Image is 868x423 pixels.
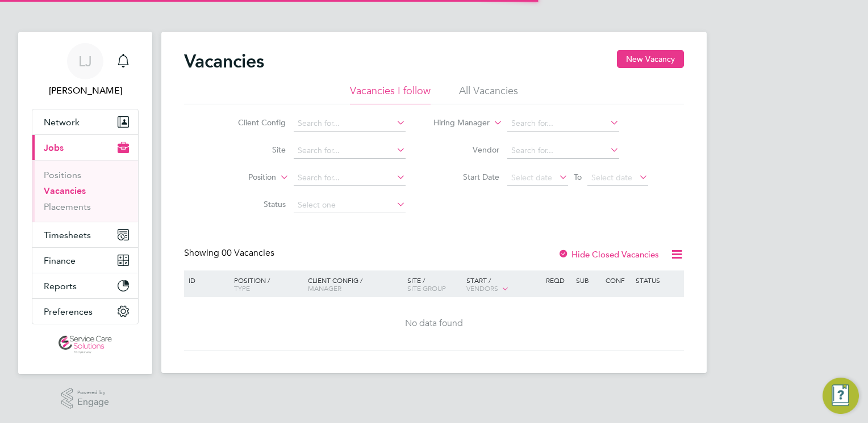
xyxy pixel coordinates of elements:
[220,117,286,128] label: Client Config
[511,172,552,183] span: Select date
[591,172,632,183] span: Select date
[32,109,138,134] button: Network
[61,388,110,409] a: Powered byEngage
[44,170,81,180] a: Positions
[350,84,431,104] li: Vacancies I follow
[220,145,286,155] label: Site
[294,116,406,132] input: Search for...
[558,249,659,260] label: Hide Closed Vacancies
[507,116,619,132] input: Search for...
[78,54,92,69] span: LJ
[59,336,112,354] img: servicecare-logo-retina.png
[570,170,585,184] span: To
[32,222,138,247] button: Timesheets
[32,160,138,222] div: Jobs
[294,170,406,186] input: Search for...
[507,143,619,159] input: Search for...
[44,117,80,128] span: Network
[424,117,490,129] label: Hiring Manager
[18,32,152,374] nav: Main navigation
[184,50,264,73] h2: Vacancies
[44,255,76,266] span: Finance
[186,318,682,329] div: No data found
[573,270,603,290] div: Sub
[434,172,499,182] label: Start Date
[77,388,109,397] span: Powered by
[617,50,684,68] button: New Vacancy
[32,248,138,273] button: Finance
[603,270,632,290] div: Conf
[32,43,139,98] a: LJ[PERSON_NAME]
[32,84,139,98] span: Lucy Jolley
[44,201,91,212] a: Placements
[186,270,226,290] div: ID
[305,270,404,298] div: Client Config /
[633,270,682,290] div: Status
[404,270,464,298] div: Site /
[32,336,139,354] a: Go to home page
[32,273,138,298] button: Reports
[543,270,573,290] div: Reqd
[44,185,86,196] a: Vacancies
[77,397,109,407] span: Engage
[308,284,341,293] span: Manager
[226,270,305,298] div: Position /
[32,299,138,324] button: Preferences
[44,306,93,317] span: Preferences
[44,230,91,240] span: Timesheets
[222,247,274,259] span: 00 Vacancies
[434,145,499,155] label: Vendor
[184,247,277,259] div: Showing
[44,281,77,291] span: Reports
[407,284,446,293] span: Site Group
[220,199,286,209] label: Status
[234,284,250,293] span: Type
[32,135,138,160] button: Jobs
[44,142,64,153] span: Jobs
[211,172,276,183] label: Position
[823,378,859,414] button: Engage Resource Center
[294,143,406,159] input: Search for...
[464,270,543,299] div: Start /
[294,197,406,213] input: Select one
[466,284,498,293] span: Vendors
[459,84,518,104] li: All Vacancies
